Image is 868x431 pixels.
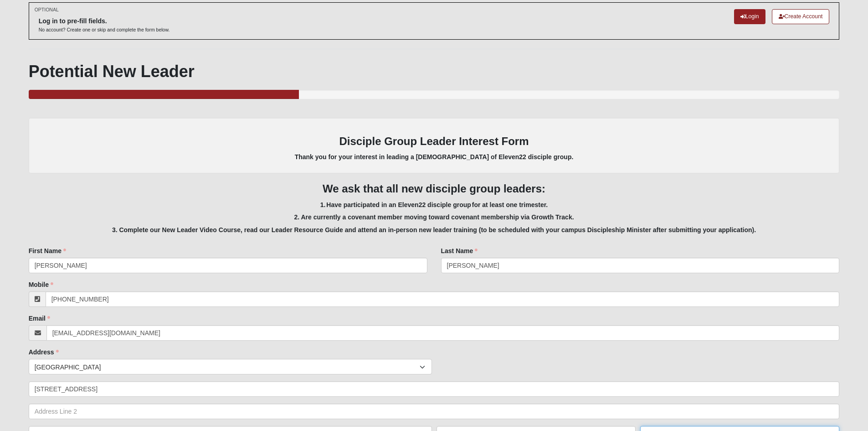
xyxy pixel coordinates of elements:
[39,17,170,25] h6: Log in to pre-fill fields.
[29,404,840,419] input: Address Line 2
[772,9,830,24] a: Create Account
[29,246,66,255] label: First Name
[29,381,840,397] input: Address Line 1
[441,246,478,255] label: Last Name
[38,153,831,161] h5: Thank you for your interest in leading a [DEMOGRAPHIC_DATA] of Eleven22 disciple group.
[38,135,831,148] h3: Disciple Group Leader Interest Form
[29,182,840,196] h3: We ask that all new disciple group leaders:
[35,6,59,13] small: OPTIONAL
[35,359,420,375] span: [GEOGRAPHIC_DATA]
[29,213,840,221] h5: 2. Are currently a covenant member moving toward covenant membership via Growth Track.
[29,348,59,357] label: Address
[29,201,840,209] h5: 1. Have participated in an Eleven22 disciple group for at least one trimester.
[734,9,765,24] a: Login
[29,226,840,234] h5: 3. Complete our New Leader Video Course, read our Leader Resource Guide and attend an in-person n...
[29,62,840,81] h1: Potential New Leader
[39,26,170,33] p: No account? Create one or skip and complete the form below.
[29,280,53,289] label: Mobile
[29,314,50,323] label: Email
